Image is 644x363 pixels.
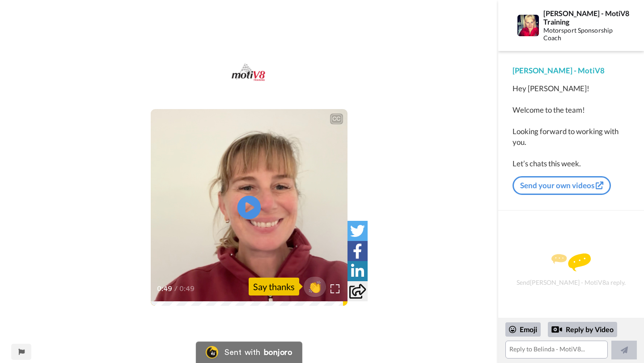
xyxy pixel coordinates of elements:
div: Reply by Video [548,322,617,337]
div: CC [331,114,342,123]
div: Hey [PERSON_NAME]! Welcome to the team! Looking forward to working with you. Let’s chats this week. [513,83,630,169]
div: Reply by Video [551,324,562,335]
img: message.svg [551,253,591,271]
span: 👏 [304,279,326,294]
span: / [174,283,178,294]
span: 0:49 [157,283,173,294]
span: 0:49 [179,283,195,294]
div: [PERSON_NAME] - MotiV8 [513,65,630,76]
img: b67315a2-4780-4e05-b631-f5e1a1ea447a [231,55,267,91]
a: Bonjoro LogoSent withbonjoro [196,342,302,363]
div: Send [PERSON_NAME] - MotiV8 a reply. [510,226,632,313]
img: Profile Image [517,15,539,36]
img: Bonjoro Logo [206,346,218,359]
button: 👏 [304,277,326,297]
div: [PERSON_NAME] - MotiV8 Training [543,9,629,26]
div: Sent with [225,348,260,356]
div: Emoji [505,322,541,337]
div: bonjoro [264,348,292,356]
img: Full screen [330,284,339,293]
div: Motorsport Sponsorship Coach [543,27,629,42]
div: Say thanks [249,278,299,295]
a: Send your own videos [513,176,611,195]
